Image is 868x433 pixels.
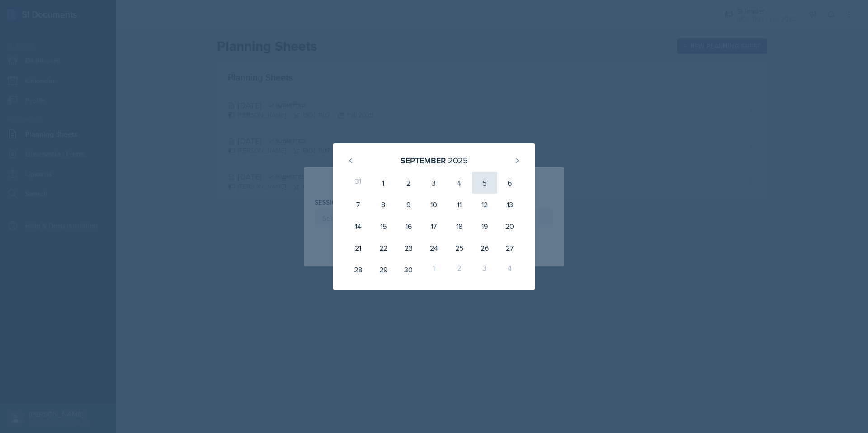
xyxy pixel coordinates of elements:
[345,215,371,237] div: 14
[421,172,447,194] div: 3
[421,259,447,281] div: 1
[472,259,497,281] div: 3
[447,237,472,259] div: 25
[497,215,523,237] div: 20
[371,237,396,259] div: 22
[421,215,447,237] div: 17
[396,194,421,215] div: 9
[345,194,371,215] div: 7
[472,194,497,215] div: 12
[472,237,497,259] div: 26
[497,194,523,215] div: 13
[396,172,421,194] div: 2
[497,172,523,194] div: 6
[345,172,371,194] div: 31
[447,172,472,194] div: 4
[345,259,371,281] div: 28
[371,215,396,237] div: 15
[345,237,371,259] div: 21
[396,237,421,259] div: 23
[472,172,497,194] div: 5
[447,215,472,237] div: 18
[447,259,472,281] div: 2
[472,215,497,237] div: 19
[396,215,421,237] div: 16
[421,194,447,215] div: 10
[371,172,396,194] div: 1
[447,194,472,215] div: 11
[421,237,447,259] div: 24
[396,259,421,281] div: 30
[497,237,523,259] div: 27
[371,259,396,281] div: 29
[401,154,446,167] div: September
[371,194,396,215] div: 8
[497,259,523,281] div: 4
[448,154,468,167] div: 2025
